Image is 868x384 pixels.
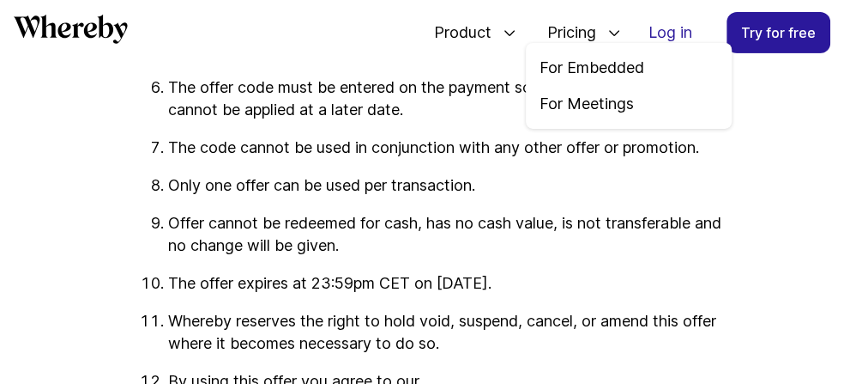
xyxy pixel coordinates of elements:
[168,310,734,355] p: Whereby reserves the right to hold void, suspend, cancel, or amend this offer where it becomes ne...
[168,76,734,121] p: The offer code must be entered on the payment screen during sign up, it cannot be applied at a la...
[168,212,734,257] p: Offer cannot be redeemed for cash, has no cash value, is not transferable and no change will be g...
[539,57,718,79] a: For Embedded
[539,93,718,115] a: For Meetings
[14,15,128,44] svg: Whereby
[726,12,830,53] a: Try for free
[168,137,734,159] p: The code cannot be used in conjunction with any other offer or promotion.
[530,4,600,61] span: Pricing
[168,272,734,295] p: The offer expires at 23:59pm CET on [DATE].
[417,4,496,61] span: Product
[14,15,128,50] a: Whereby
[635,13,706,52] a: Log in
[168,174,734,197] p: Only one offer can be used per transaction.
